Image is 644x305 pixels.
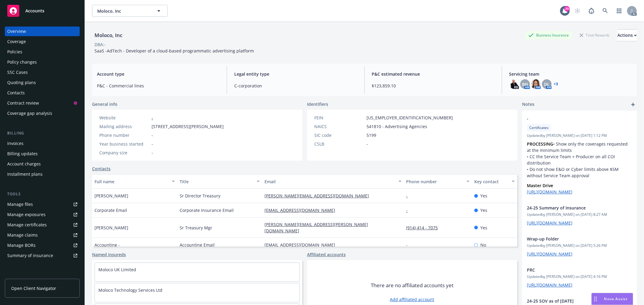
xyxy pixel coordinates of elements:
a: Policies [5,47,80,57]
a: Overview [5,27,80,36]
span: Updated by [PERSON_NAME] on [DATE] 1:12 PM [527,133,632,138]
a: Installment plans [5,169,80,179]
span: General info [92,101,117,107]
span: There are no affiliated accounts yet [371,282,453,289]
div: Drag to move [592,293,599,305]
div: -CertificatesUpdatedby [PERSON_NAME] on [DATE] 1:12 PMPROCESSING• Show only the coverages request... [522,111,637,200]
a: [EMAIL_ADDRESS][DOMAIN_NAME] [264,207,340,213]
span: Moloco, Inc [97,8,149,14]
span: Updated by [PERSON_NAME] on [DATE] 5:26 PM [527,243,632,248]
div: Email [264,178,395,185]
div: PRCUpdatedby [PERSON_NAME] on [DATE] 4:16 PM[URL][DOMAIN_NAME] [522,262,637,293]
span: Accounting - [95,242,120,248]
a: Manage exposures [5,210,80,219]
div: Coverage [7,37,26,46]
div: Summary of insurance [7,251,53,260]
span: - [152,149,153,156]
span: DL [544,81,549,87]
span: - [152,141,153,147]
button: Phone number [404,174,472,189]
span: C-corporation [234,83,357,89]
span: Nova Assist [604,296,628,301]
a: Affiliated accounts [307,251,346,258]
span: Yes [480,207,487,213]
a: [PERSON_NAME][EMAIL_ADDRESS][PERSON_NAME][DOMAIN_NAME] [264,222,368,234]
div: Billing updates [7,149,38,159]
span: 541810 - Advertising Agencies [367,123,427,130]
span: Updated by [PERSON_NAME] on [DATE] 4:16 PM [527,274,632,279]
div: Overview [7,27,26,36]
div: SIC code [314,132,364,138]
a: add [630,101,637,108]
div: 39 [564,6,570,11]
button: Key contact [472,174,517,189]
a: - [152,115,153,121]
a: [URL][DOMAIN_NAME] [527,282,572,288]
a: - [406,242,413,248]
span: Certificates [529,125,549,130]
span: Servicing team [509,71,632,77]
a: Billing updates [5,149,80,159]
button: Moloco, Inc [92,5,168,17]
span: Accounts [25,8,44,13]
div: Contacts [7,88,25,98]
span: P&C estimated revenue [372,71,495,77]
a: (914) 414 - 7075 [406,225,443,231]
span: 24-25 SOV as of [DATE] [527,298,616,304]
div: Year business started [99,141,149,147]
a: Manage files [5,200,80,209]
span: Corporate Insurance Email [180,207,234,213]
div: Manage claims [7,230,38,240]
button: Actions [617,29,637,41]
a: Quoting plans [5,78,80,87]
div: Invoices [7,139,24,148]
div: Full name [95,178,168,185]
span: Identifiers [307,101,328,107]
a: Policy changes [5,57,80,67]
a: Contract review [5,98,80,108]
span: [PERSON_NAME] [95,193,128,199]
span: Open Client Navigator [11,285,56,291]
div: Title [180,178,253,185]
div: Mailing address [99,123,149,130]
a: Search [599,5,611,17]
span: 24-25 Summary of Insurance [527,205,616,211]
div: Quoting plans [7,78,36,87]
span: - [367,141,368,147]
div: Installment plans [7,169,43,179]
a: Report a Bug [585,5,598,17]
a: Coverage gap analysis [5,108,80,118]
span: Sr Director Treasury [180,193,220,199]
div: Policies [7,47,22,57]
div: Key contact [474,178,508,185]
a: Invoices [5,139,80,148]
span: Wrap-up Folder [527,236,616,242]
div: FEIN [314,115,364,121]
div: Manage BORs [7,241,36,250]
img: photo [509,79,519,89]
a: Accounts [5,2,80,19]
a: [PERSON_NAME][EMAIL_ADDRESS][DOMAIN_NAME] [264,193,374,199]
div: SSC Cases [7,68,28,77]
img: photo [531,79,541,89]
a: +3 [554,82,558,86]
strong: Master Drive [527,183,553,188]
a: Contacts [5,88,80,98]
span: [STREET_ADDRESS][PERSON_NAME] [152,123,224,130]
span: No [480,242,486,248]
a: Summary of insurance [5,251,80,260]
span: Yes [480,225,487,231]
div: Wrap-up FolderUpdatedby [PERSON_NAME] on [DATE] 5:26 PM[URL][DOMAIN_NAME] [522,231,637,262]
div: CSLB [314,141,364,147]
a: Coverage [5,37,80,46]
a: Manage certificates [5,220,80,230]
a: Account charges [5,159,80,169]
button: Full name [92,174,177,189]
div: Coverage gap analysis [7,108,52,118]
div: Business Insurance [525,31,572,39]
a: Switch app [613,5,625,17]
div: Billing [5,130,80,136]
span: SaaS -AdTech - Developer of a cloud-based programmatic advertising platform [95,48,254,54]
p: • Show only the coverages requested at the minimum limits • CC the Service Team + Producer on all... [527,141,632,179]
